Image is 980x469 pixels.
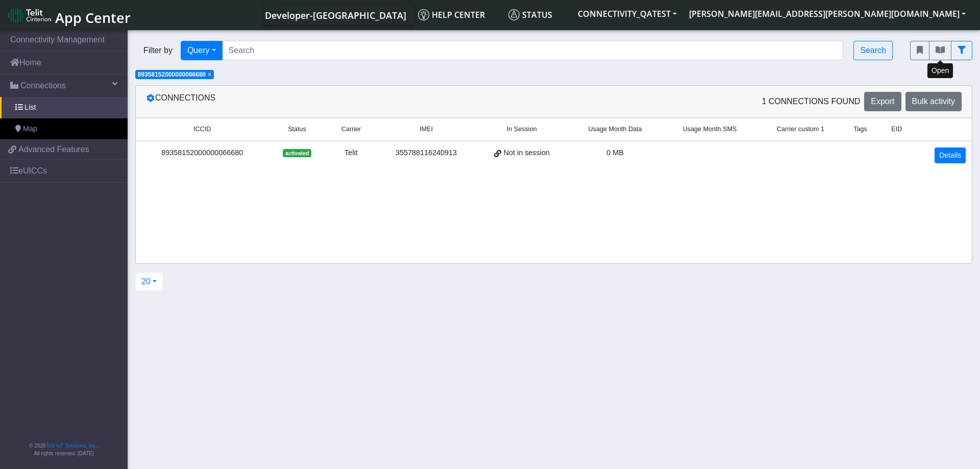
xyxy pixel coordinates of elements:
span: Developer-[GEOGRAPHIC_DATA] [265,9,406,21]
span: × [208,71,211,78]
button: Search [853,41,893,60]
a: Your current platform instance [264,5,406,25]
span: 0 MB [606,149,624,157]
span: In Session [507,125,537,134]
span: List [24,102,36,113]
img: status.svg [508,9,520,20]
button: Query [181,41,223,60]
button: Bulk activity [905,92,962,111]
a: App Center [8,4,129,26]
span: EID [891,125,902,134]
span: Carrier [341,125,361,134]
span: Help center [418,9,485,20]
button: CONNECTIVITY_QATEST [572,5,683,23]
a: Details [935,147,966,163]
span: IMEI [420,125,433,134]
span: activated [283,149,311,157]
span: Filter by [135,44,181,57]
div: Telit [332,147,371,159]
span: 89358152000000066680 [138,71,206,78]
span: Carrier custom 1 [777,125,824,134]
span: Bulk activity [912,97,955,106]
div: Open [927,63,953,78]
span: Map [23,124,37,135]
span: App Center [55,8,131,27]
div: Connections [138,92,554,111]
span: ICCID [193,125,211,134]
a: Status [504,5,572,25]
button: 20 [135,272,163,291]
a: Help center [414,5,504,25]
span: Advanced Features [18,143,89,156]
input: Search... [222,41,844,60]
span: Status [288,125,306,134]
div: 355788116240913 [383,147,470,159]
button: [PERSON_NAME][EMAIL_ADDRESS][PERSON_NAME][DOMAIN_NAME] [683,5,972,23]
span: Status [508,9,552,20]
button: Export [864,92,901,111]
button: Close [208,71,211,78]
span: Export [871,97,894,106]
div: fitlers menu [910,41,972,60]
span: Tags [853,125,867,134]
div: 89358152000000066680 [142,147,262,159]
span: 1 Connections found [762,95,860,108]
span: Not in session [504,147,550,159]
span: Usage Month SMS [683,125,737,134]
a: Telit IoT Solutions, Inc. [46,443,97,449]
span: Connections [20,80,66,92]
img: knowledge.svg [418,9,429,20]
span: Usage Month Data [588,125,642,134]
img: logo-telit-cinterion-gw-new.png [8,7,51,23]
